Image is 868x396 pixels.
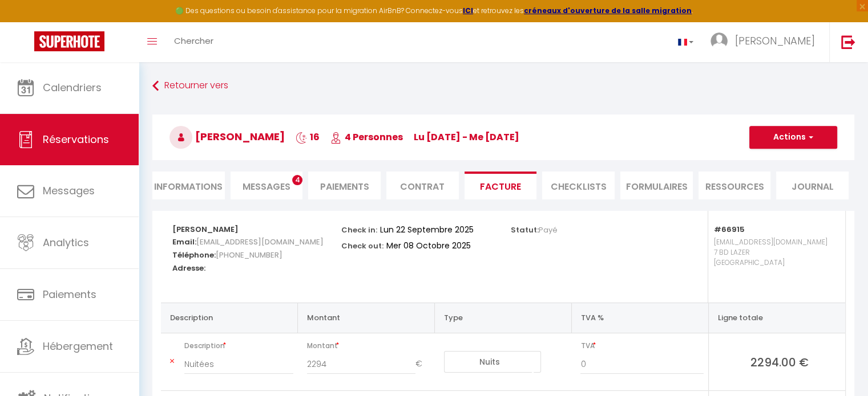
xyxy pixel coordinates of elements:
span: € [415,354,430,374]
a: Retourner vers [152,76,854,96]
li: Paiements [308,172,381,199]
span: 4 Personnes [330,130,403,144]
img: ... [710,32,728,50]
li: FORMULAIRES [620,172,693,199]
a: ICI [463,6,473,15]
a: créneaux d'ouverture de la salle migration [524,6,692,15]
li: Facture [465,172,537,199]
p: Statut: [511,222,558,235]
button: Ouvrir le widget de chat LiveChat [9,5,43,39]
img: Super Booking [34,31,104,51]
span: 4 [292,175,302,185]
strong: Téléphone: [172,250,216,260]
span: Calendriers [43,80,102,95]
strong: [PERSON_NAME] [172,224,239,235]
p: [EMAIL_ADDRESS][DOMAIN_NAME] 7 BD LAZER [GEOGRAPHIC_DATA] [714,234,834,291]
span: Messages [243,180,290,193]
th: Montant [298,303,435,333]
th: Ligne totale [708,303,845,333]
a: Chercher [165,22,222,62]
strong: #66915 [714,224,745,235]
span: Hébergement [43,339,113,353]
strong: Adresse: [172,263,205,273]
span: Description [184,338,293,354]
button: Actions [749,126,837,149]
span: [PERSON_NAME] [169,129,285,144]
span: Chercher [174,35,213,47]
span: 16 [296,130,320,144]
span: Paiements [43,287,96,301]
th: TVA % [571,303,708,333]
span: [EMAIL_ADDRESS][DOMAIN_NAME] [196,234,324,250]
p: Check out: [341,238,383,251]
span: [PERSON_NAME] [735,34,815,48]
li: Contrat [386,172,459,199]
li: Ressources [699,172,771,199]
li: CHECKLISTS [542,172,615,199]
th: Description [161,303,298,333]
span: Analytics [43,235,89,250]
span: Montant [307,338,430,354]
span: [PHONE_NUMBER] [216,247,282,263]
span: 2294.00 € [718,354,841,370]
p: Check in: [341,222,377,235]
span: Payé [539,224,558,235]
img: logout [841,35,855,49]
th: Type [435,303,572,333]
span: Messages [43,183,95,198]
li: Informations [152,172,225,199]
a: ... [PERSON_NAME] [702,22,829,62]
span: Réservations [43,132,109,146]
span: lu [DATE] - me [DATE] [414,130,519,144]
span: TVA [580,338,703,354]
strong: Email: [172,236,196,247]
li: Journal [776,172,849,199]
